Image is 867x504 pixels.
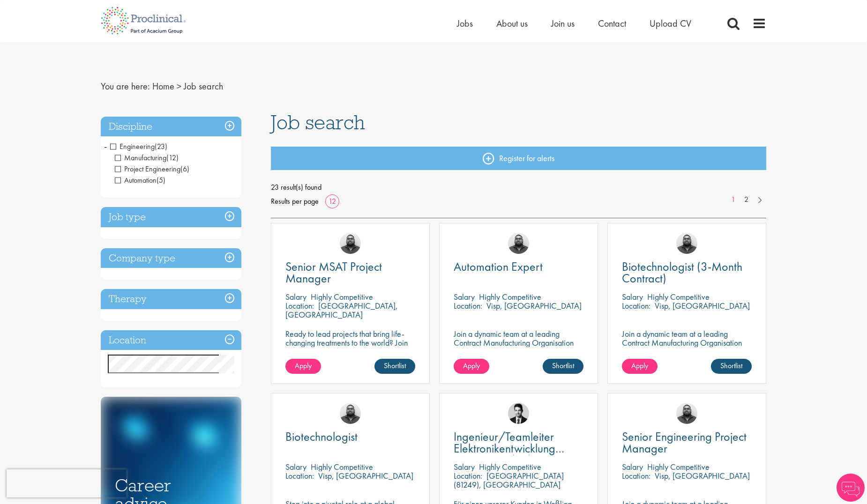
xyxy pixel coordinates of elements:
[285,470,314,481] span: Location:
[271,194,319,208] span: Results per page
[115,175,165,185] span: Automation
[676,403,697,424] img: Ashley Bennett
[479,291,541,302] p: Highly Competitive
[101,80,150,92] span: You are here:
[340,233,361,254] img: Ashley Bennett
[622,329,752,374] p: Join a dynamic team at a leading Contract Manufacturing Organisation (CMO) and contribute to grou...
[340,403,361,424] img: Ashley Bennett
[285,300,398,320] p: [GEOGRAPHIC_DATA], [GEOGRAPHIC_DATA]
[454,261,583,273] a: Automation Expert
[285,300,314,311] span: Location:
[271,147,767,170] a: Register for alerts
[622,259,742,286] span: Biotechnologist (3-Month Contract)
[271,180,767,194] span: 23 result(s) found
[622,461,643,472] span: Salary
[454,470,564,490] p: [GEOGRAPHIC_DATA] (81249), [GEOGRAPHIC_DATA]
[285,461,306,472] span: Salary
[622,431,752,454] a: Senior Engineering Project Manager
[647,461,710,472] p: Highly Competitive
[598,17,626,30] a: Contact
[101,248,241,268] h3: Company type
[622,429,747,456] span: Senior Engineering Project Manager
[101,117,241,137] h3: Discipline
[479,461,541,472] p: Highly Competitive
[457,17,473,30] a: Jobs
[155,141,167,151] span: (23)
[454,300,482,311] span: Location:
[115,153,166,163] span: Manufacturing
[496,17,528,30] a: About us
[285,359,321,374] a: Apply
[166,153,179,163] span: (12)
[152,80,174,92] a: breadcrumb link
[676,233,697,254] img: Ashley Bennett
[295,361,312,371] span: Apply
[285,291,306,302] span: Salary
[726,194,740,205] a: 1
[177,80,181,92] span: >
[115,164,180,174] span: Project Engineering
[622,300,650,311] span: Location:
[650,17,691,30] a: Upload CV
[184,80,223,92] span: Job search
[622,359,658,374] a: Apply
[180,164,189,174] span: (6)
[285,259,382,286] span: Senior MSAT Project Manager
[311,291,373,302] p: Highly Competitive
[837,474,865,502] img: Chatbot
[463,361,480,371] span: Apply
[740,194,753,205] a: 2
[655,470,750,481] p: Visp, [GEOGRAPHIC_DATA]
[101,207,241,227] h3: Job type
[285,329,415,374] p: Ready to lead projects that bring life-changing treatments to the world? Join our client at the f...
[374,359,415,374] a: Shortlist
[647,291,710,302] p: Highly Competitive
[115,153,179,163] span: Manufacturing
[285,261,415,284] a: Senior MSAT Project Manager
[622,261,752,284] a: Biotechnologist (3-Month Contract)
[7,469,127,497] iframe: reCAPTCHA
[454,259,543,274] span: Automation Expert
[311,461,373,472] p: Highly Competitive
[711,359,752,374] a: Shortlist
[486,300,582,311] p: Visp, [GEOGRAPHIC_DATA]
[325,196,339,206] a: 12
[622,470,650,481] span: Location:
[454,461,475,472] span: Salary
[115,164,189,174] span: Project Engineering
[318,470,413,481] p: Visp, [GEOGRAPHIC_DATA]
[454,329,583,374] p: Join a dynamic team at a leading Contract Manufacturing Organisation (CMO) and contribute to grou...
[101,289,241,309] h3: Therapy
[551,17,575,30] a: Join us
[104,139,107,153] span: -
[454,291,475,302] span: Salary
[508,233,529,254] img: Ashley Bennett
[454,359,489,374] a: Apply
[454,429,564,468] span: Ingenieur/Teamleiter Elektronikentwicklung Aviation (m/w/d)
[110,141,155,151] span: Engineering
[110,141,167,151] span: Engineering
[543,359,583,374] a: Shortlist
[508,403,529,424] img: Thomas Wenig
[622,291,643,302] span: Salary
[115,175,157,185] span: Automation
[631,361,648,371] span: Apply
[655,300,750,311] p: Visp, [GEOGRAPHIC_DATA]
[101,330,241,350] h3: Location
[454,470,482,481] span: Location:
